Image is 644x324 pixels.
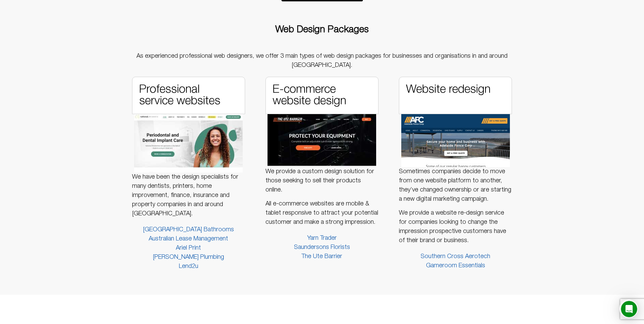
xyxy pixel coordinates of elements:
[265,167,379,195] p: We provide a custom design solution for those seeking to sell their products online.
[619,299,638,318] iframe: Intercom live chat discovery launcher
[132,253,245,262] a: [PERSON_NAME] Plumbing
[406,84,505,95] h3: Website redesign
[294,243,350,252] span: Saundersons Florists
[265,199,379,227] p: All e-commerce websites are mobile & tablet responsive to attract your potential customer and mak...
[143,225,234,234] span: [GEOGRAPHIC_DATA] Bathrooms
[132,225,245,234] a: [GEOGRAPHIC_DATA] Bathrooms
[426,261,485,270] span: Gameroom Essentials
[132,173,245,218] p: We have been the design specialists for many dentists, printers, home improvement, finance, insur...
[132,244,245,253] a: Ariel Print
[132,52,512,70] div: As experienced professional web designers, we offer 3 main types of web design packages for busin...
[301,252,342,261] span: The Ute Barrier
[265,252,379,261] a: The Ute Barrier
[399,252,512,261] a: Southern Cross Aerotech
[265,243,379,252] a: Saundersons Florists
[132,262,245,271] a: Lend2u
[149,234,228,244] span: Australian Lease Management
[421,252,490,261] span: Southern Cross Aerotech
[401,114,510,167] img: Adelaide Fence Web Design
[176,244,201,253] span: Ariel Print
[179,262,198,271] span: Lend2u
[399,209,512,245] p: We provide a website re-design service for companies looking to change the impression prospective...
[134,114,243,173] img: National Periodontics Web Design
[273,84,371,107] h3: E-commerce website design
[132,25,512,35] h2: Web Design Packages
[132,234,245,244] a: Australian Lease Management
[621,301,637,317] iframe: Intercom live chat
[139,84,238,107] h3: Professional service websites
[265,234,379,243] a: Yarn Trader
[399,167,512,204] p: Sometimes companies decide to move from one website platform to another, they’ve changed ownershi...
[153,253,224,262] span: [PERSON_NAME] Plumbing
[307,234,337,243] span: Yarn Trader
[268,114,376,167] img: The Ute Barrier Web Design
[399,261,512,270] a: Gameroom Essentials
